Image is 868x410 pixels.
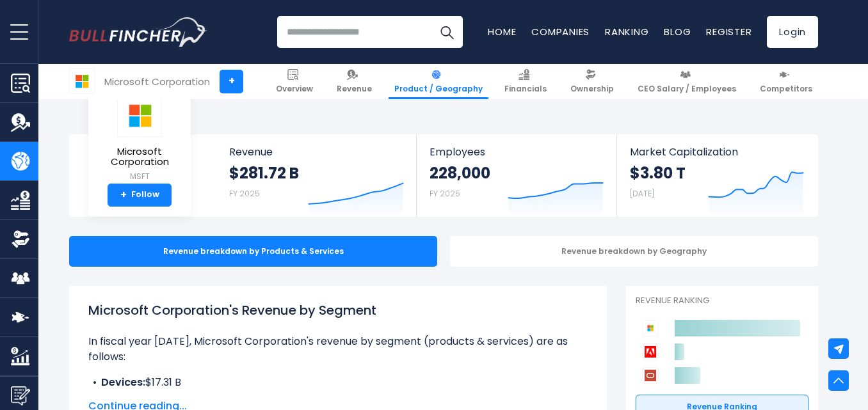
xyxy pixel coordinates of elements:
p: In fiscal year [DATE], Microsoft Corporation's revenue by segment (products & services) are as fo... [88,334,588,365]
a: + [220,70,243,93]
a: Competitors [754,64,818,99]
a: Product / Geography [389,64,488,99]
strong: + [120,189,127,201]
a: Market Capitalization $3.80 T [DATE] [617,134,817,217]
span: Revenue [337,84,372,94]
a: Login [767,16,818,48]
a: Overview [270,64,319,99]
strong: 228,000 [430,163,490,183]
a: Blog [664,25,691,38]
a: Employees 228,000 FY 2025 [417,134,616,217]
b: Devices: [101,375,145,390]
a: Ownership [565,64,620,99]
a: Go to homepage [69,17,207,47]
span: Market Capitalization [630,146,804,158]
img: Microsoft Corporation competitors logo [642,320,659,336]
a: Revenue $281.72 B FY 2025 [216,134,417,217]
span: Product / Geography [394,84,483,94]
small: FY 2025 [229,188,260,199]
button: Search [431,16,463,48]
a: Companies [531,25,590,38]
span: Employees [430,146,603,158]
img: MSFT logo [70,69,94,93]
small: [DATE] [630,188,654,199]
span: Revenue [229,146,404,158]
span: Financials [504,84,547,94]
img: Bullfincher logo [69,17,207,47]
a: Ranking [605,25,648,38]
li: $17.31 B [88,375,588,390]
a: CEO Salary / Employees [632,64,742,99]
div: Revenue breakdown by Geography [450,236,818,267]
strong: $281.72 B [229,163,299,183]
img: Ownership [11,230,30,249]
small: FY 2025 [430,188,460,199]
a: Financials [499,64,552,99]
span: CEO Salary / Employees [638,84,736,94]
a: +Follow [108,184,172,207]
a: Register [706,25,751,38]
h1: Microsoft Corporation's Revenue by Segment [88,301,588,320]
img: Oracle Corporation competitors logo [642,367,659,384]
a: Revenue [331,64,378,99]
div: Revenue breakdown by Products & Services [69,236,437,267]
small: MSFT [99,171,181,182]
img: MSFT logo [117,94,162,137]
a: Microsoft Corporation MSFT [98,93,181,184]
img: Adobe competitors logo [642,343,659,360]
span: Microsoft Corporation [99,146,181,168]
span: Ownership [570,84,614,94]
a: Home [488,25,516,38]
span: Competitors [760,84,812,94]
span: Overview [276,84,313,94]
strong: $3.80 T [630,163,686,183]
p: Revenue Ranking [636,296,808,306]
div: Microsoft Corporation [104,74,210,89]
